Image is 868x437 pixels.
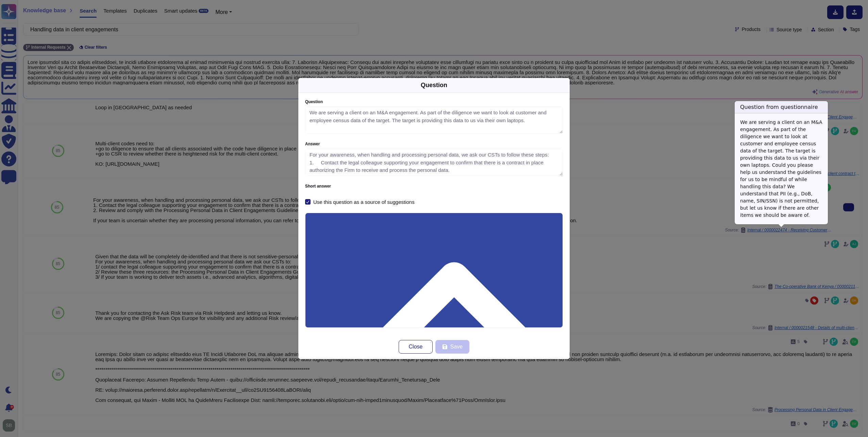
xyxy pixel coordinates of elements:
span: Save [450,344,463,350]
div: Question [421,81,447,90]
h3: Question from questionnaire [735,101,828,113]
label: Short answer [305,184,563,188]
div: We are serving a client on an M&A engagement. As part of the diligence we want to look at custome... [735,113,828,224]
textarea: We are serving a client on an M&A engagement. As part of the diligence we want to look at custome... [305,107,563,134]
label: Answer [305,142,563,146]
span: Close [409,344,423,350]
textarea: For your awareness, when handling and processing personal data, we ask our CSTs to follow these s... [305,149,563,176]
div: Use this question as a source of suggestions [313,199,415,205]
label: Question [305,100,563,104]
button: Save [435,340,469,354]
button: Close [399,340,433,354]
